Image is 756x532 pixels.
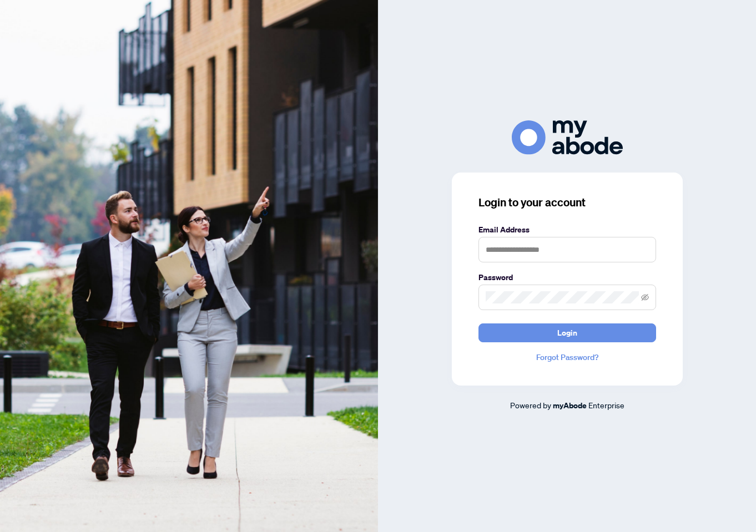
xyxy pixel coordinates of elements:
button: Login [478,323,656,342]
a: myAbode [553,399,587,412]
h3: Login to your account [478,195,656,210]
span: Enterprise [588,400,624,410]
label: Email Address [478,224,656,236]
span: Login [557,324,577,342]
span: eye-invisible [641,293,649,301]
a: Forgot Password? [478,351,656,363]
img: ma-logo [512,120,623,154]
span: Powered by [510,400,551,410]
label: Password [478,271,656,283]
